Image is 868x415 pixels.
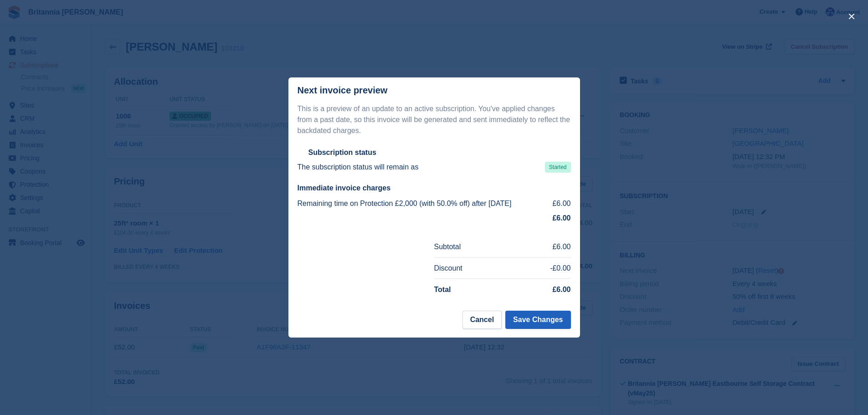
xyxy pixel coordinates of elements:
[552,214,570,222] strong: £6.00
[298,184,571,193] h2: Immediate invoice charges
[434,236,514,257] td: Subtotal
[434,257,514,279] td: Discount
[844,9,859,24] button: close
[298,103,571,136] p: This is a preview of an update to an active subscription. You've applied changes from a past date...
[545,162,571,173] span: Started
[298,196,550,211] td: Remaining time on Protection £2,000 (with 50.0% off) after [DATE]
[505,311,570,329] button: Save Changes
[462,311,502,329] button: Cancel
[298,85,388,96] p: Next invoice preview
[298,162,419,173] p: The subscription status will remain as
[549,196,570,211] td: £6.00
[552,286,570,293] strong: £6.00
[513,236,570,257] td: £6.00
[513,257,570,279] td: -£0.00
[434,286,451,293] strong: Total
[308,148,376,157] h2: Subscription status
